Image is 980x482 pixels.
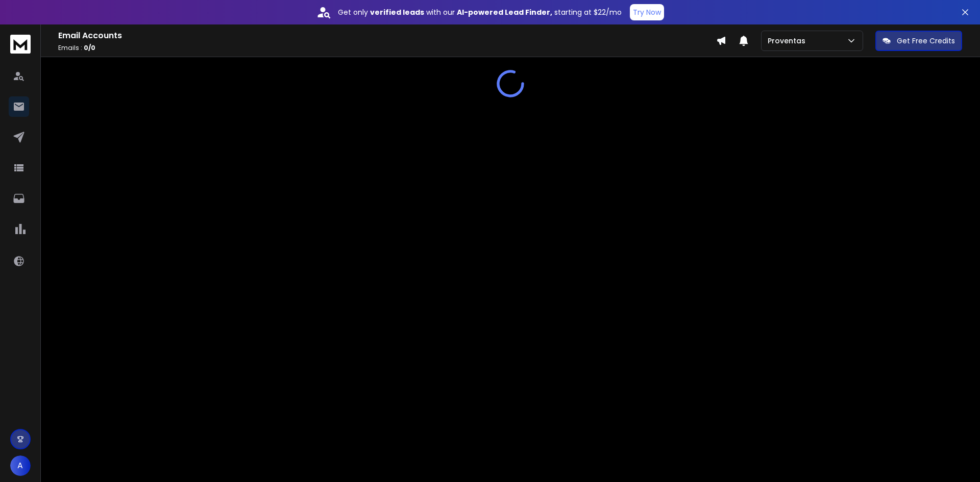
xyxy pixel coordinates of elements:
p: Get Free Credits [897,36,955,46]
button: Get Free Credits [875,31,962,51]
span: 0 / 0 [84,43,95,52]
p: Try Now [633,7,661,17]
button: A [10,455,31,476]
p: Get only with our starting at $22/mo [338,7,622,17]
strong: AI-powered Lead Finder, [457,7,552,17]
button: Try Now [630,4,664,20]
img: logo [10,35,31,54]
p: Proventas [768,36,810,46]
strong: verified leads [370,7,424,17]
h1: Email Accounts [58,30,716,42]
p: Emails : [58,44,716,52]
